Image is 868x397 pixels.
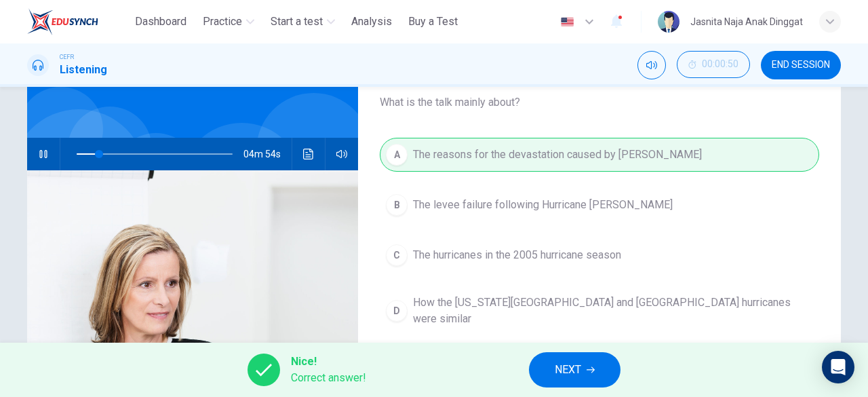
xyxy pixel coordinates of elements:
span: 04m 54s [243,138,292,170]
button: Buy a Test [403,10,463,34]
span: Nice! [291,354,366,370]
span: 00:00:50 [702,59,738,70]
img: Profile picture [658,11,679,33]
img: en [559,17,576,27]
button: Analysis [346,10,397,34]
span: Dashboard [135,14,186,30]
span: Analysis [351,14,392,30]
button: Start a test [265,10,340,34]
span: END SESSION [772,60,830,71]
img: ELTC logo [27,8,98,35]
button: END SESSION [761,51,841,79]
button: Practice [197,10,260,34]
button: Dashboard [130,10,192,34]
div: Hide [677,51,750,79]
button: Click to see the audio transcription [298,138,319,170]
button: NEXT [529,352,620,387]
span: What is the talk mainly about? [380,94,819,111]
span: Buy a Test [408,14,458,30]
span: NEXT [555,360,581,379]
span: Correct answer! [291,370,366,386]
a: ELTC logo [27,8,130,35]
div: Mute [637,51,666,79]
span: Practice [203,14,242,30]
div: Open Intercom Messenger [822,351,854,383]
button: 00:00:50 [677,51,750,78]
span: CEFR [60,52,74,62]
h1: Listening [60,62,107,78]
div: Jasnita Naja Anak Dinggat [690,14,803,30]
span: Start a test [271,14,323,30]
